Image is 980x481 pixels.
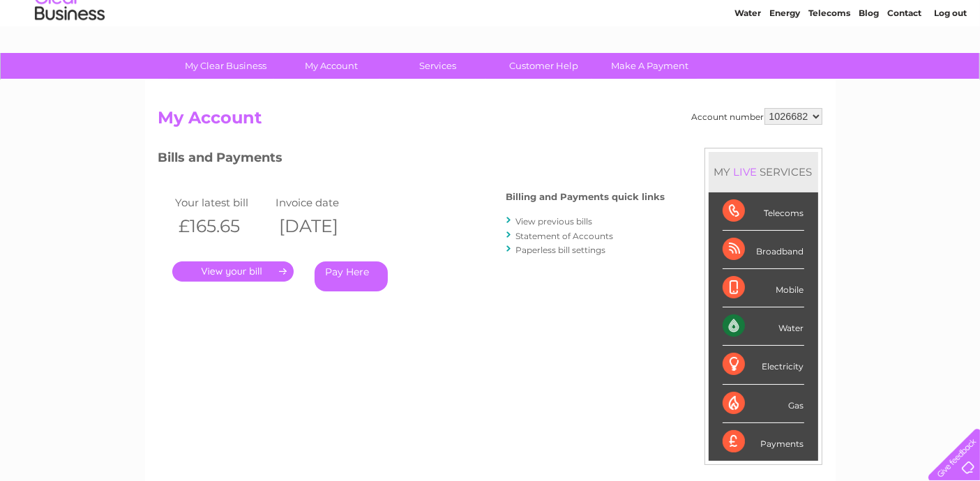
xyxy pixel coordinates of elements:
[887,59,921,70] a: Contact
[516,245,606,255] a: Paperless bill settings
[731,165,760,178] div: LIVE
[769,59,800,70] a: Energy
[516,216,593,227] a: View previous bills
[158,108,822,135] h2: My Account
[34,36,105,79] img: logo.png
[934,59,967,70] a: Log out
[723,346,804,384] div: Electricity
[692,108,822,125] div: Account number
[172,193,273,212] td: Your latest bill
[315,261,388,291] a: Pay Here
[272,212,372,240] th: [DATE]
[859,59,879,70] a: Blog
[592,53,707,79] a: Make A Payment
[161,8,820,68] div: Clear Business is a trading name of Verastar Limited (registered in [GEOGRAPHIC_DATA] No. 3667643...
[516,231,614,241] a: Statement of Accounts
[723,385,804,423] div: Gas
[272,193,372,212] td: Invoice date
[168,53,283,79] a: My Clear Business
[158,148,665,172] h3: Bills and Payments
[723,423,804,461] div: Payments
[723,192,804,231] div: Telecoms
[380,53,495,79] a: Services
[172,212,273,240] th: £165.65
[723,231,804,269] div: Broadband
[274,53,389,79] a: My Account
[486,53,601,79] a: Customer Help
[172,261,294,282] a: .
[723,307,804,346] div: Water
[734,59,761,70] a: Water
[723,269,804,307] div: Mobile
[709,152,818,192] div: MY SERVICES
[808,59,850,70] a: Telecoms
[506,192,665,202] h4: Billing and Payments quick links
[717,7,813,24] a: 0333 014 3131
